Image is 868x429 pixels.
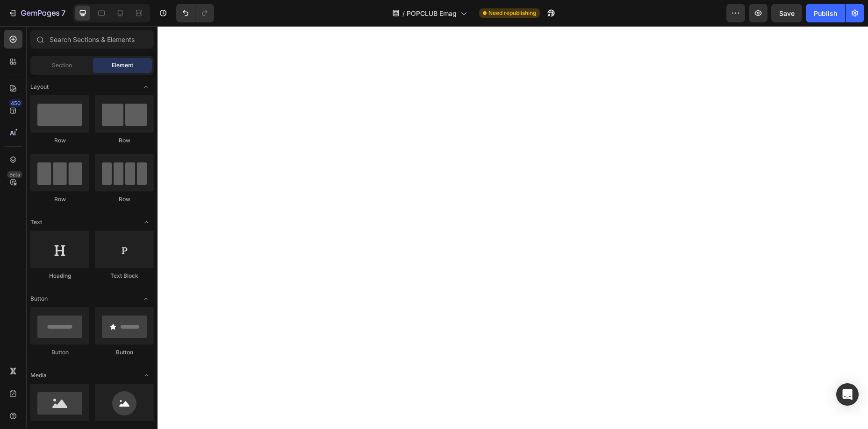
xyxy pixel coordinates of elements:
[30,30,154,49] input: Search Sections & Elements
[30,348,89,357] div: Button
[9,99,22,107] div: 450
[402,8,405,18] span: /
[139,79,154,94] span: Toggle open
[95,348,154,357] div: Button
[836,383,859,406] div: Open Intercom Messenger
[814,8,837,18] div: Publish
[407,8,457,18] span: POPCLUB Emag
[771,4,802,22] button: Save
[139,291,154,306] span: Toggle open
[779,9,795,17] span: Save
[61,7,65,19] p: 7
[30,371,47,380] span: Media
[95,195,154,204] div: Row
[95,272,154,280] div: Text Block
[30,295,48,303] span: Button
[176,4,214,22] div: Undo/Redo
[30,272,89,280] div: Heading
[4,4,70,22] button: 7
[139,368,154,383] span: Toggle open
[7,171,22,178] div: Beta
[139,215,154,230] span: Toggle open
[112,61,133,70] span: Element
[30,218,42,226] span: Text
[30,136,89,145] div: Row
[806,4,845,22] button: Publish
[488,9,536,17] span: Need republishing
[30,195,89,204] div: Row
[95,136,154,145] div: Row
[52,61,72,70] span: Section
[30,83,49,91] span: Layout
[158,26,868,429] iframe: Design area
